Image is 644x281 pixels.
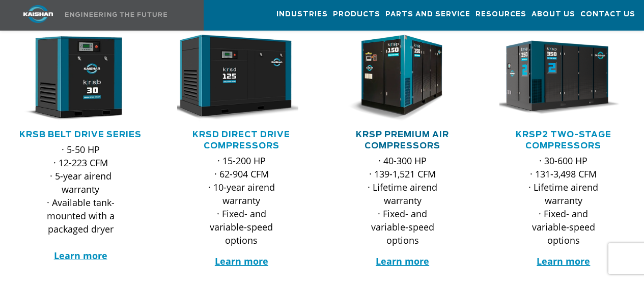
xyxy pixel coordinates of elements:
a: Products [333,1,380,28]
img: krsp150 [331,35,460,121]
span: About Us [531,9,575,20]
a: KRSP Premium Air Compressors [356,131,449,150]
a: Contact Us [580,1,635,28]
span: Products [333,9,380,20]
a: Parts and Service [385,1,470,28]
span: Parts and Service [385,9,470,20]
img: krsp350 [492,35,621,121]
div: krsd125 [177,35,305,121]
a: Learn more [54,249,107,262]
a: Resources [475,1,526,28]
a: About Us [531,1,575,28]
div: krsp350 [499,35,628,121]
div: krsp150 [339,35,467,121]
a: Learn more [376,255,429,267]
span: Resources [475,9,526,20]
p: · 15-200 HP · 62-904 CFM · 10-year airend warranty · Fixed- and variable-speed options [198,154,285,247]
div: krsb30 [16,35,145,121]
a: KRSD Direct Drive Compressors [192,131,290,150]
p: · 30-600 HP · 131-3,498 CFM · Lifetime airend warranty · Fixed- and variable-speed options [520,154,607,247]
a: Learn more [215,255,268,267]
p: · 40-300 HP · 139-1,521 CFM · Lifetime airend warranty · Fixed- and variable-speed options [359,154,446,247]
a: KRSP2 Two-Stage Compressors [516,131,611,150]
img: krsd125 [170,35,298,121]
a: Industries [276,1,328,28]
span: Contact Us [580,9,635,20]
img: Engineering the future [65,12,167,17]
a: KRSB Belt Drive Series [19,131,142,139]
p: · 5-50 HP · 12-223 CFM · 5-year airend warranty · Available tank-mounted with a packaged dryer [37,143,124,262]
img: krsb30 [9,35,137,121]
a: Learn more [537,255,590,267]
span: Industries [276,9,328,20]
